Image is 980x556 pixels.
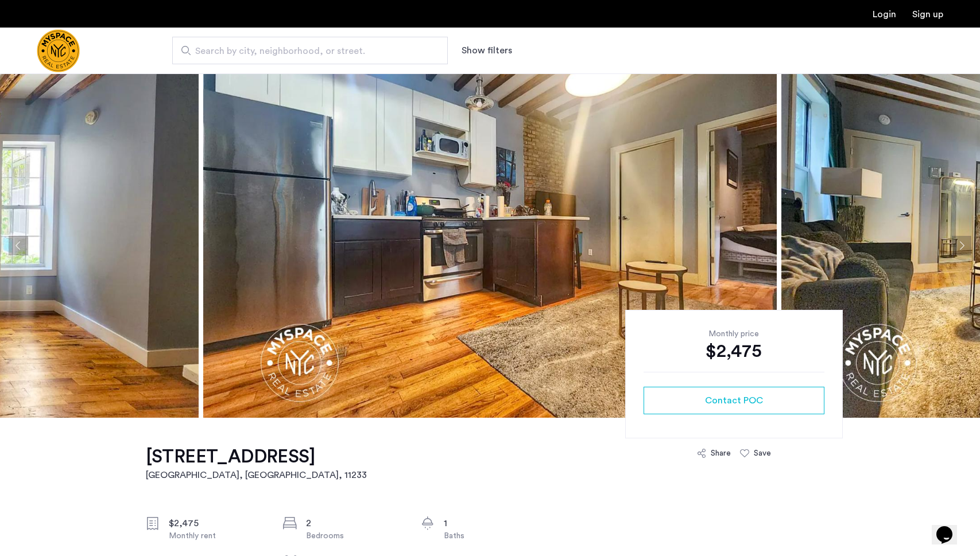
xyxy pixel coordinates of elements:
button: Show or hide filters [462,44,512,57]
img: apartment [203,73,777,418]
div: Share [711,448,731,459]
div: Save [754,448,771,459]
div: $2,475 [169,516,265,530]
h2: [GEOGRAPHIC_DATA], [GEOGRAPHIC_DATA] , 11233 [146,468,367,482]
a: Registration [912,10,943,19]
a: Login [873,10,896,19]
a: [STREET_ADDRESS][GEOGRAPHIC_DATA], [GEOGRAPHIC_DATA], 11233 [146,445,367,482]
span: Search by city, neighborhood, or street. [195,44,416,58]
iframe: chat widget [932,510,969,545]
div: Bedrooms [306,530,402,542]
img: logo [37,29,80,72]
div: Baths [444,530,540,542]
input: Apartment Search [172,37,448,64]
button: button [644,387,824,414]
button: Next apartment [952,236,971,255]
a: Cazamio Logo [37,29,80,72]
button: Previous apartment [9,236,28,255]
div: 2 [306,516,402,530]
div: 1 [444,516,540,530]
span: Contact POC [705,394,763,407]
div: $2,475 [644,340,824,363]
div: Monthly rent [169,530,265,542]
div: Monthly price [644,328,824,340]
h1: [STREET_ADDRESS] [146,445,367,468]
